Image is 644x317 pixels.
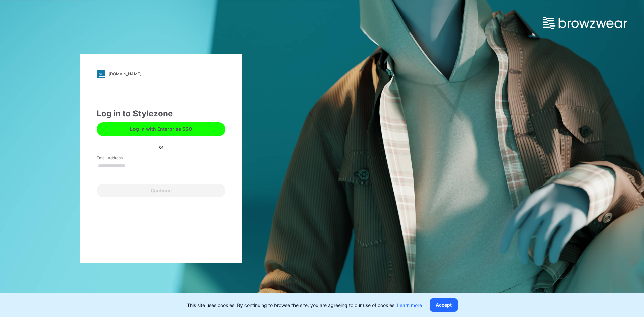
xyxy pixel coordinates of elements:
[97,70,105,78] img: stylezone-logo.562084cfcfab977791bfbf7441f1a819.svg
[97,122,225,136] button: Log in with Enterprise SSO
[109,71,141,76] div: [DOMAIN_NAME]
[97,155,144,161] label: Email Address
[397,302,422,308] a: Learn more
[543,17,627,29] img: browzwear-logo.e42bd6dac1945053ebaf764b6aa21510.svg
[97,70,225,78] a: [DOMAIN_NAME]
[97,108,225,120] div: Log in to Stylezone
[154,143,169,150] div: or
[187,302,422,309] p: This site uses cookies. By continuing to browse the site, you are agreeing to our use of cookies.
[430,298,458,312] button: Accept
